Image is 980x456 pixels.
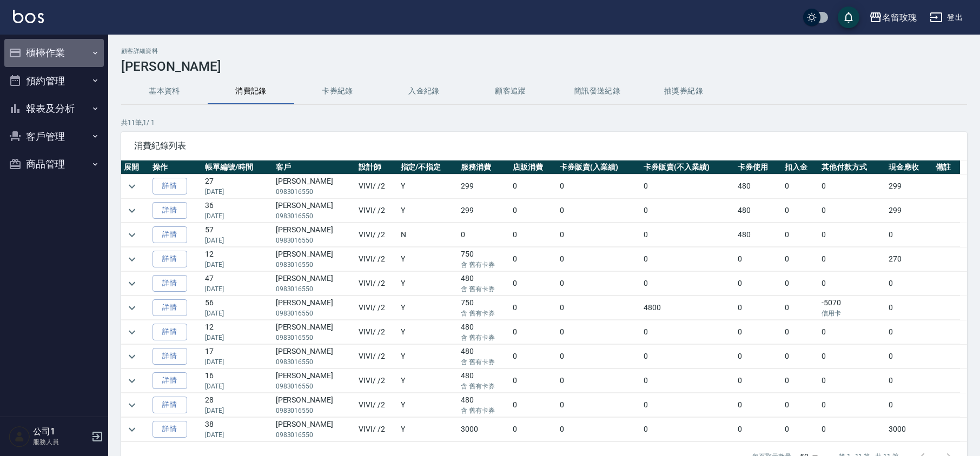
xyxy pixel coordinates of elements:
[819,393,886,417] td: 0
[458,175,510,198] td: 299
[641,320,735,344] td: 0
[276,406,354,415] p: 0983016550
[124,251,140,267] button: expand row
[205,333,270,343] p: [DATE]
[356,175,398,198] td: VIVI / /2
[782,296,819,320] td: 0
[13,10,44,23] img: Logo
[557,199,641,223] td: 0
[356,345,398,368] td: VIVI / /2
[134,140,954,151] span: 消費紀錄列表
[886,223,933,247] td: 0
[886,247,933,271] td: 270
[205,284,270,294] p: [DATE]
[641,160,735,175] th: 卡券販賣(不入業績)
[124,324,140,340] button: expand row
[461,284,507,294] p: 含 舊有卡券
[822,309,883,318] p: 信用卡
[9,426,30,447] img: Person
[510,296,557,320] td: 0
[886,296,933,320] td: 0
[294,78,381,104] button: 卡券紀錄
[735,320,782,344] td: 0
[398,369,459,393] td: Y
[819,320,886,344] td: 0
[398,320,459,344] td: Y
[153,299,187,316] a: 詳情
[819,247,886,271] td: 0
[205,357,270,367] p: [DATE]
[276,187,354,197] p: 0983016550
[641,175,735,198] td: 0
[458,160,510,175] th: 服務消費
[510,272,557,296] td: 0
[273,296,356,320] td: [PERSON_NAME]
[735,223,782,247] td: 480
[202,345,273,368] td: 17
[886,345,933,368] td: 0
[461,333,507,343] p: 含 舊有卡券
[458,320,510,344] td: 480
[819,345,886,368] td: 0
[735,393,782,417] td: 0
[356,223,398,247] td: VIVI / /2
[205,260,270,270] p: [DATE]
[121,160,150,175] th: 展開
[153,348,187,365] a: 詳情
[782,160,819,175] th: 扣入金
[557,418,641,441] td: 0
[886,418,933,441] td: 3000
[735,247,782,271] td: 0
[510,418,557,441] td: 0
[467,78,554,104] button: 顧客追蹤
[510,393,557,417] td: 0
[153,421,187,438] a: 詳情
[557,320,641,344] td: 0
[886,272,933,296] td: 0
[641,272,735,296] td: 0
[398,296,459,320] td: Y
[273,272,356,296] td: [PERSON_NAME]
[458,393,510,417] td: 480
[276,211,354,221] p: 0983016550
[202,272,273,296] td: 47
[153,324,187,340] a: 詳情
[819,418,886,441] td: 0
[273,393,356,417] td: [PERSON_NAME]
[865,6,921,29] button: 名留玫瑰
[356,320,398,344] td: VIVI / /2
[557,272,641,296] td: 0
[398,175,459,198] td: Y
[202,175,273,198] td: 27
[356,247,398,271] td: VIVI / /2
[273,345,356,368] td: [PERSON_NAME]
[121,59,967,74] h3: [PERSON_NAME]
[557,223,641,247] td: 0
[124,276,140,292] button: expand row
[510,199,557,223] td: 0
[208,78,294,104] button: 消費記錄
[886,199,933,223] td: 299
[205,236,270,245] p: [DATE]
[735,160,782,175] th: 卡券使用
[461,260,507,270] p: 含 舊有卡券
[398,345,459,368] td: Y
[641,296,735,320] td: 4800
[202,160,273,175] th: 帳單編號/時間
[819,160,886,175] th: 其他付款方式
[458,418,510,441] td: 3000
[557,393,641,417] td: 0
[356,418,398,441] td: VIVI / /2
[640,78,727,104] button: 抽獎券紀錄
[458,272,510,296] td: 480
[735,418,782,441] td: 0
[782,345,819,368] td: 0
[202,320,273,344] td: 12
[153,397,187,413] a: 詳情
[398,272,459,296] td: Y
[510,160,557,175] th: 店販消費
[782,369,819,393] td: 0
[641,223,735,247] td: 0
[124,421,140,438] button: expand row
[398,247,459,271] td: Y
